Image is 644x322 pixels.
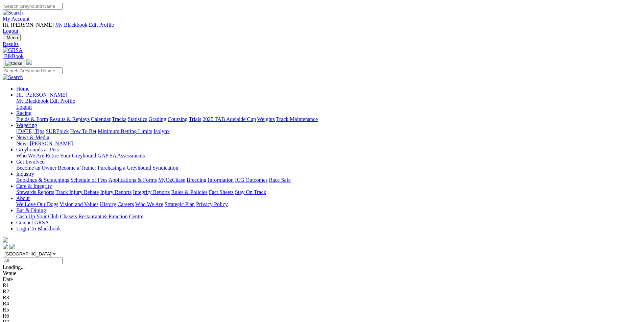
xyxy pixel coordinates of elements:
a: 2025 TAB Adelaide Cup [202,116,256,122]
a: Injury Reports [100,189,132,195]
a: Stewards Reports [16,189,54,195]
div: Hi, [PERSON_NAME] [16,98,641,110]
div: News & Media [16,141,641,147]
a: Calendar [91,116,111,122]
a: Care & Integrity [16,183,52,189]
a: Login To Blackbook [16,226,61,231]
a: Race Safe [269,177,290,183]
a: About [16,195,30,201]
span: Menu [7,35,18,40]
div: Date [3,276,641,282]
a: Strategic Plan [165,201,195,207]
a: Minimum Betting Limits [98,128,152,134]
a: Weights [257,116,275,122]
a: Grading [149,116,166,122]
a: Vision and Values [59,201,98,207]
div: Wagering [16,128,641,134]
input: Search [3,3,63,10]
div: R6 [3,313,641,319]
a: Trials [189,116,201,122]
a: Careers [117,201,134,207]
a: Results [3,41,641,47]
a: Bar & Dining [16,207,46,213]
a: Chasers Restaurant & Function Centre [60,214,143,219]
a: Greyhounds as Pets [16,147,59,152]
img: Close [5,61,22,66]
div: Racing [16,116,641,122]
img: Search [3,10,23,16]
a: Cash Up Your Club [16,214,58,219]
a: SUREpick [46,128,69,134]
img: GRSA [3,47,23,53]
div: My Account [3,22,641,34]
a: Tracks [112,116,126,122]
a: Stay On Track [235,189,266,195]
a: Contact GRSA [16,220,49,225]
div: Greyhounds as Pets [16,153,641,159]
div: Get Involved [16,165,641,171]
img: logo-grsa-white.png [26,59,32,65]
a: Wagering [16,122,37,128]
a: Who We Are [135,201,163,207]
button: Toggle navigation [3,60,25,67]
a: Bookings & Scratchings [16,177,69,183]
a: BlkBook [3,53,24,59]
a: Fields & Form [16,116,48,122]
div: Industry [16,177,641,183]
a: Home [16,86,29,92]
a: My Account [3,16,30,22]
div: Care & Integrity [16,189,641,195]
input: Search [3,67,63,74]
a: Track Maintenance [276,116,318,122]
a: Breeding Information [187,177,234,183]
a: Privacy Policy [196,201,228,207]
button: Toggle navigation [3,34,21,41]
a: Industry [16,171,34,177]
div: R5 [3,307,641,313]
a: Results & Replays [49,116,90,122]
a: Rules & Policies [171,189,208,195]
a: Fact Sheets [209,189,234,195]
a: News & Media [16,134,49,140]
a: Get Involved [16,159,45,165]
a: [DATE] Tips [16,128,44,134]
img: facebook.svg [3,244,8,249]
a: Who We Are [16,153,44,158]
a: MyOzChase [158,177,185,183]
span: BlkBook [4,53,24,59]
a: GAP SA Assessments [98,153,145,158]
span: Hi, [PERSON_NAME] [3,22,54,28]
a: How To Bet [70,128,97,134]
a: Become an Owner [16,165,56,171]
a: Hi, [PERSON_NAME] [16,92,69,98]
div: R4 [3,301,641,307]
a: Isolynx [153,128,170,134]
a: Track Injury Rebate [55,189,99,195]
a: We Love Our Dogs [16,201,58,207]
a: [PERSON_NAME] [30,141,73,146]
img: Search [3,74,23,80]
a: Integrity Reports [133,189,170,195]
a: Retire Your Greyhound [46,153,96,158]
a: News [16,141,28,146]
span: Hi, [PERSON_NAME] [16,92,67,98]
input: Select date [3,257,63,264]
a: Applications & Forms [109,177,157,183]
a: Edit Profile [50,98,75,104]
span: Loading... [3,264,25,270]
a: Logout [3,28,18,34]
div: R1 [3,282,641,289]
a: Statistics [128,116,147,122]
a: Purchasing a Greyhound [98,165,151,171]
a: Edit Profile [89,22,114,28]
img: twitter.svg [9,244,15,249]
img: logo-grsa-white.png [3,237,8,243]
a: ICG Outcomes [235,177,267,183]
div: R3 [3,295,641,301]
a: Racing [16,110,31,116]
a: History [100,201,116,207]
div: Venue [3,270,641,276]
div: R2 [3,289,641,295]
a: Syndication [152,165,178,171]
